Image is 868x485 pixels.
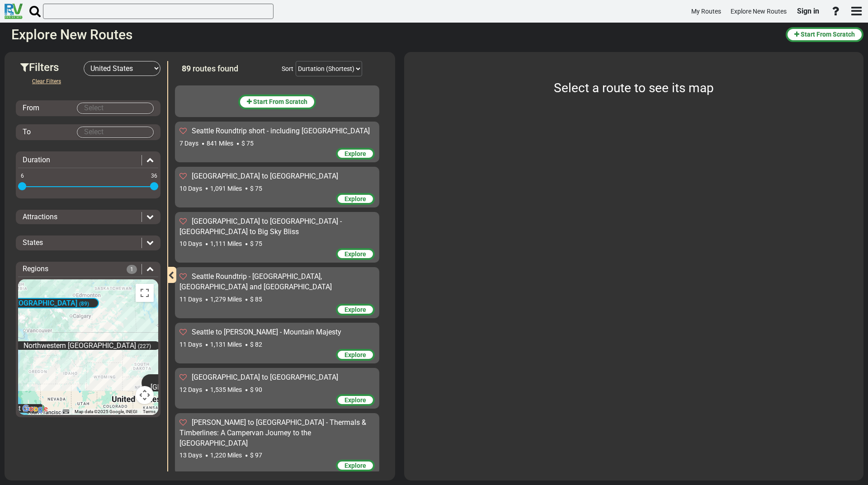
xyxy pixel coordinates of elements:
span: [GEOGRAPHIC_DATA] to [GEOGRAPHIC_DATA] [192,373,338,381]
span: 1,220 Miles [210,452,242,459]
button: Map camera controls [136,386,154,404]
span: 1,535 Miles [210,386,242,393]
div: States [18,238,158,248]
span: Northwestern [GEOGRAPHIC_DATA] [24,341,136,350]
span: Duration [23,155,50,164]
span: Explore New Routes [731,8,787,15]
span: $ 97 [250,452,262,459]
button: Start From Scratch [786,27,863,42]
span: 841 Miles [207,140,233,147]
span: [GEOGRAPHIC_DATA] [8,299,77,307]
span: routes found [193,64,238,73]
span: 1,111 Miles [210,240,242,247]
div: Explore [336,304,375,315]
div: Explore [336,460,375,471]
div: Explore [336,193,375,205]
div: Duration [18,155,158,165]
div: [PERSON_NAME] to [GEOGRAPHIC_DATA] - Thermals & Timberlines: A Campervan Journey to the [GEOGRAPH... [175,413,379,475]
span: (89) [79,301,89,307]
span: Explore [344,195,366,202]
h3: Filters [20,61,84,73]
span: 10 Days [179,185,202,192]
div: [GEOGRAPHIC_DATA] to [GEOGRAPHIC_DATA] 10 Days 1,091 Miles $ 75 Explore [175,167,379,207]
span: [PERSON_NAME] to [GEOGRAPHIC_DATA] - Thermals & Timberlines: A Campervan Journey to the [GEOGRAPH... [179,418,366,447]
span: States [23,238,43,247]
div: [GEOGRAPHIC_DATA] to [GEOGRAPHIC_DATA] 12 Days 1,535 Miles $ 90 Explore [175,368,379,409]
span: $ 75 [250,185,262,192]
span: Regions [23,264,48,273]
div: Seattle to [PERSON_NAME] - Mountain Majesty 11 Days 1,131 Miles $ 82 Explore [175,323,379,363]
span: 89 [182,64,191,73]
div: Seattle Roundtrip - [GEOGRAPHIC_DATA], [GEOGRAPHIC_DATA] and [GEOGRAPHIC_DATA] 11 Days 1,279 Mile... [175,267,379,318]
a: Sign in [793,2,823,21]
span: $ 75 [241,140,254,147]
input: Select [77,103,153,113]
span: $ 90 [250,386,262,393]
div: Explore [336,394,375,406]
span: Explore [344,462,366,469]
span: Seattle to [PERSON_NAME] - Mountain Majesty [192,328,341,336]
span: 1,131 Miles [210,341,242,348]
span: My Routes [691,8,721,15]
span: 36 [150,172,159,180]
a: Open this area in Google Maps (opens a new window) [20,403,50,415]
div: Explore [336,349,375,361]
img: Google [20,403,50,415]
span: 1,091 Miles [210,185,242,192]
span: $ 85 [250,296,262,303]
span: $ 75 [250,240,262,247]
span: [GEOGRAPHIC_DATA] to [GEOGRAPHIC_DATA] [192,172,338,180]
button: Toggle fullscreen view [136,284,154,302]
span: 11 Days [179,296,202,303]
span: (227) [138,343,151,349]
span: 1,279 Miles [210,296,242,303]
span: Explore [344,250,366,258]
div: Regions 1 [18,264,158,274]
input: Select [77,127,153,137]
span: Select a route to see its map [554,80,714,95]
button: Keyboard shortcuts [63,409,69,415]
span: Map data ©2025 Google, INEGI [75,409,137,414]
span: 11 Days [179,341,202,348]
span: 1 [127,265,137,274]
span: Start From Scratch [253,98,307,105]
span: Start From Scratch [801,31,855,38]
span: 6 [19,172,25,180]
div: Seattle Roundtrip short - including [GEOGRAPHIC_DATA] 7 Days 841 Miles $ 75 Explore [175,122,379,162]
span: Seattle Roundtrip short - including [GEOGRAPHIC_DATA] [192,127,370,135]
button: Start From Scratch [238,94,316,109]
h2: Explore New Routes [11,27,779,42]
div: Attractions [18,212,158,222]
div: Explore [336,248,375,260]
span: $ 82 [250,341,262,348]
img: RvPlanetLogo.png [5,4,23,19]
span: [GEOGRAPHIC_DATA] to [GEOGRAPHIC_DATA] - [GEOGRAPHIC_DATA] to Big Sky Bliss [179,217,342,236]
span: 10 Days [179,240,202,247]
div: Sort [282,64,293,73]
a: Terms (opens in new tab) [143,409,156,414]
span: Explore [344,150,366,157]
button: Clear Filters [25,76,68,87]
div: [GEOGRAPHIC_DATA] to [GEOGRAPHIC_DATA] - [GEOGRAPHIC_DATA] to Big Sky Bliss 10 Days 1,111 Miles $... [175,212,379,263]
span: From [23,104,39,112]
span: 7 Days [179,140,198,147]
span: Explore [344,351,366,358]
span: Attractions [23,212,57,221]
a: My Routes [687,3,725,20]
a: Explore New Routes [726,3,791,20]
div: Explore [336,148,375,160]
span: 12 Days [179,386,202,393]
span: Sign in [797,7,819,15]
span: 13 Days [179,452,202,459]
span: Explore [344,396,366,404]
span: To [23,127,31,136]
span: Explore [344,306,366,313]
span: Seattle Roundtrip - [GEOGRAPHIC_DATA], [GEOGRAPHIC_DATA] and [GEOGRAPHIC_DATA] [179,272,332,291]
span: Midwestern [GEOGRAPHIC_DATA] [151,374,219,391]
